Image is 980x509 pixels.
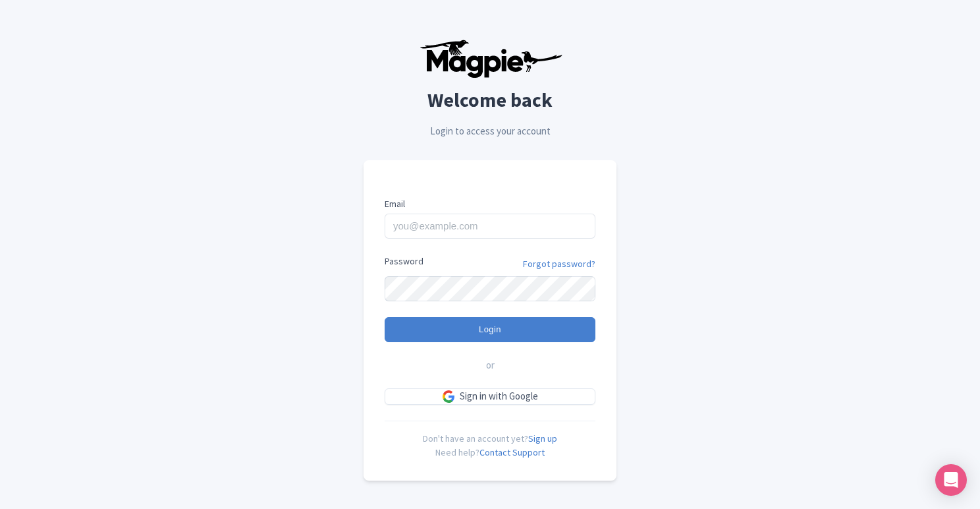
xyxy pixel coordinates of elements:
[364,124,616,139] p: Login to access your account
[523,257,595,271] a: Forgot password?
[385,214,595,239] input: you@example.com
[443,390,454,402] img: google.svg
[416,39,564,78] img: logo-ab69f6fb50320c5b225c76a69d11143b.png
[364,89,616,111] h2: Welcome back
[486,358,495,373] span: or
[385,388,595,405] a: Sign in with Google
[385,254,423,268] label: Password
[385,197,595,211] label: Email
[479,446,545,458] a: Contact Support
[935,464,967,496] div: Open Intercom Messenger
[528,433,557,444] a: Sign up
[385,317,595,342] input: Login
[385,421,595,460] div: Don't have an account yet? Need help?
